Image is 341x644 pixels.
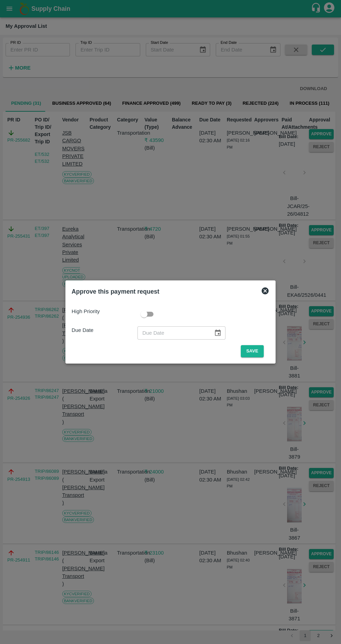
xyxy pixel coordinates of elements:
input: Due Date [137,326,208,340]
button: Save [241,345,264,357]
p: High Priority [72,308,137,315]
button: Choose date [211,326,224,340]
b: Approve this payment request [72,288,159,295]
p: Due Date [72,326,137,334]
